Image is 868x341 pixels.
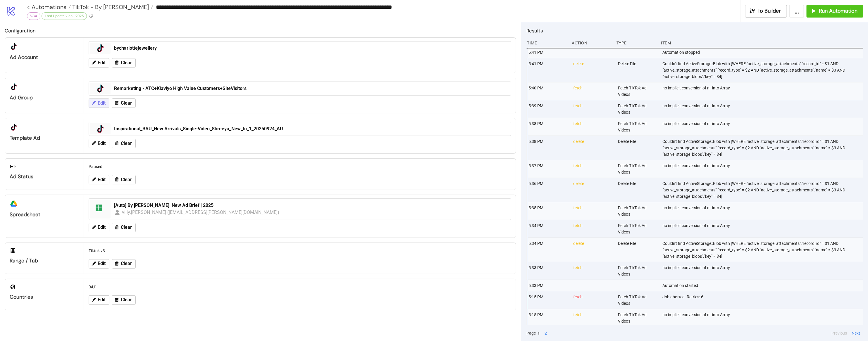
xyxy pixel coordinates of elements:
div: Couldn't find ActiveStorage::Blob with [WHERE "active_storage_attachments"."record_id" = $1 AND "... [662,58,865,82]
div: Action [571,37,612,49]
div: 5:34 PM [528,220,569,238]
button: Clear [112,58,136,67]
div: villy.[PERSON_NAME] ([EMAIL_ADDRESS][PERSON_NAME][DOMAIN_NAME]) [122,209,280,216]
div: [Auto] By [PERSON_NAME]| New Ad Brief | 2025 [114,202,507,209]
div: no implicit conversion of nil into Array [662,202,865,220]
div: Automation started [662,280,865,291]
span: Edit [98,225,106,230]
span: Run Automation [819,8,857,14]
button: Edit [89,58,109,67]
div: Fetch TikTok Ad Videos [617,100,658,118]
div: fetch [573,220,613,238]
span: Edit [98,261,106,266]
div: no implicit conversion of nil into Array [662,220,865,238]
button: Edit [89,223,109,232]
div: 5:36 PM [528,178,569,202]
span: Clear [121,261,132,266]
div: VSA [27,12,40,20]
div: Fetch TikTok Ad Videos [617,202,658,220]
div: no implicit conversion of nil into Array [662,262,865,280]
div: Fetch TikTok Ad Videos [617,160,658,178]
button: Run Automation [807,5,863,18]
div: Delete File [617,136,658,160]
div: fetch [573,309,613,327]
button: 1 [536,330,542,336]
div: Range / Tab [10,257,79,264]
div: fetch [573,202,613,220]
div: Ad Group [10,94,79,101]
div: Type [616,37,657,49]
div: delete [573,238,613,262]
div: 5:33 PM [528,280,569,291]
div: Ad Account [10,54,79,61]
a: TikTok - By [PERSON_NAME] [71,4,153,10]
div: no implicit conversion of nil into Array [662,160,865,178]
span: Edit [98,141,106,146]
div: fetch [573,291,613,309]
span: TikTok - By [PERSON_NAME] [71,3,149,11]
div: bycharlottejewellery [114,45,507,51]
div: 5:38 PM [528,136,569,160]
span: To Builder [758,8,781,14]
div: Time [527,37,567,49]
div: Fetch TikTok Ad Videos [617,291,658,309]
div: "AU" [86,281,514,292]
div: 5:37 PM [528,160,569,178]
div: fetch [573,160,613,178]
div: Ad Status [10,173,79,180]
button: Clear [112,295,136,305]
div: Last Update: Jan - 2025 [42,12,87,20]
div: 5:33 PM [528,262,569,280]
button: Next [850,330,862,336]
div: Couldn't find ActiveStorage::Blob with [WHERE "active_storage_attachments"."record_id" = $1 AND "... [662,178,865,202]
div: Spreadsheet [10,211,79,218]
span: Edit [98,101,106,106]
div: Fetch TikTok Ad Videos [617,309,658,327]
span: Clear [121,297,132,302]
span: Edit [98,60,106,65]
div: no implicit conversion of nil into Array [662,118,865,136]
button: 2 [543,330,549,336]
span: Clear [121,141,132,146]
div: Delete File [617,58,658,82]
div: 5:34 PM [528,238,569,262]
button: Clear [112,139,136,148]
a: < Automations [27,4,71,10]
div: delete [573,136,613,160]
span: Edit [98,297,106,302]
div: Delete File [617,178,658,202]
div: Countries [10,294,79,300]
button: Edit [89,139,109,148]
div: 5:41 PM [528,47,569,58]
span: Clear [121,225,132,230]
div: Couldn't find ActiveStorage::Blob with [WHERE "active_storage_attachments"."record_id" = $1 AND "... [662,238,865,262]
div: fetch [573,262,613,280]
div: Couldn't find ActiveStorage::Blob with [WHERE "active_storage_attachments"."record_id" = $1 AND "... [662,136,865,160]
span: Clear [121,177,132,182]
div: Paused [86,161,514,172]
div: no implicit conversion of nil into Array [662,82,865,100]
button: Edit [89,259,109,269]
div: Fetch TikTok Ad Videos [617,82,658,100]
div: fetch [573,100,613,118]
div: Fetch TikTok Ad Videos [617,118,658,136]
h2: Configuration [5,27,516,34]
div: Automation stopped [662,47,865,58]
button: Edit [89,295,109,305]
span: Clear [121,60,132,65]
div: Template Ad [10,135,79,141]
span: Clear [121,101,132,106]
div: Delete File [617,238,658,262]
div: 5:41 PM [528,58,569,82]
button: Edit [89,175,109,184]
div: Item [661,37,863,49]
div: Remarketing - ATC+Klaviyo High Value Customers+SiteVisitors [114,85,507,92]
div: 5:15 PM [528,291,569,309]
button: To Builder [745,5,787,18]
div: 5:35 PM [528,202,569,220]
div: 5:38 PM [528,118,569,136]
div: fetch [573,118,613,136]
div: fetch [573,82,613,100]
div: Inspirational_BAU_New Arrivals_Single-Video_Shreeya_New_In_1_20250924_AU [114,126,507,132]
div: Fetch TikTok Ad Videos [617,220,658,238]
